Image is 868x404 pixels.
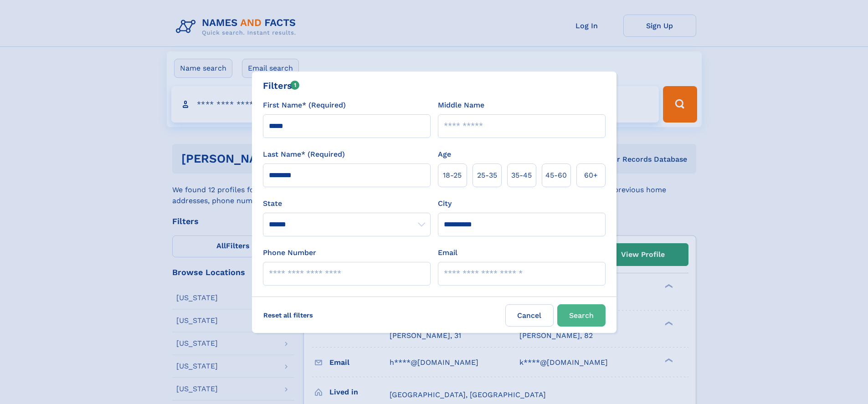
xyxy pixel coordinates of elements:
[438,247,457,258] label: Email
[263,100,346,111] label: First Name* (Required)
[511,170,532,181] span: 35‑45
[263,198,431,209] label: State
[263,79,300,92] div: Filters
[584,170,598,181] span: 60+
[263,247,316,258] label: Phone Number
[257,304,319,326] label: Reset all filters
[263,149,345,160] label: Last Name* (Required)
[477,170,497,181] span: 25‑35
[443,170,462,181] span: 18‑25
[438,198,452,209] label: City
[545,170,567,181] span: 45‑60
[505,304,554,327] label: Cancel
[438,149,451,160] label: Age
[557,304,606,327] button: Search
[438,100,484,111] label: Middle Name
